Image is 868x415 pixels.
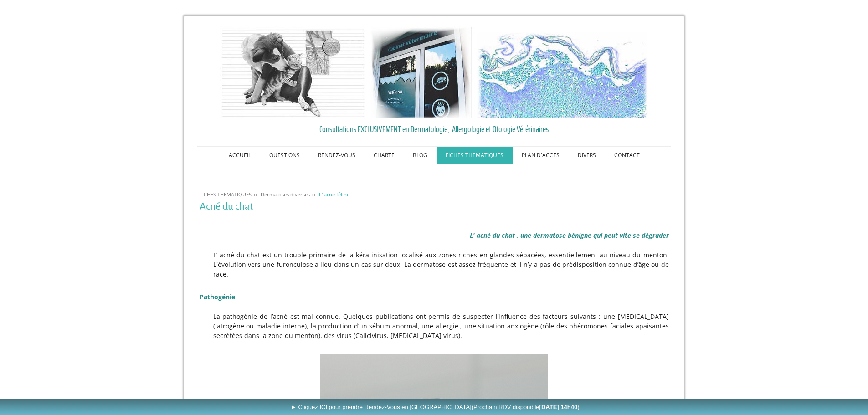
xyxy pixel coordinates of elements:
a: FICHES THEMATIQUES [197,191,254,198]
a: PLAN D'ACCES [513,147,569,164]
span: Dermatoses diverses [261,191,310,198]
a: BLOG [404,147,437,164]
a: Consultations EXCLUSIVEMENT en Dermatologie, Allergologie et Otologie Vétérinaires [200,122,669,136]
a: CONTACT [605,147,649,164]
span: L' acné féline [319,191,349,198]
h1: Acné du chat [200,201,669,212]
a: Dermatoses diverses [258,191,312,198]
a: RENDEZ-VOUS [309,147,365,164]
a: QUESTIONS [260,147,309,164]
span: ► Cliquez ICI pour prendre Rendez-Vous en [GEOGRAPHIC_DATA] [291,404,580,410]
span: FICHES THEMATIQUES [200,191,252,198]
a: DIVERS [569,147,605,164]
span: Pathogénie [200,292,235,301]
p: L’ acné du chat est un trouble primaire de la kératinisation localisé aux zones riches en glandes... [200,250,669,279]
a: FICHES THEMATIQUES [437,147,513,164]
span: (Prochain RDV disponible ) [472,404,580,410]
p: La pathogénie de l’acné est mal connue. Quelques publications ont permis de suspecter l’influence... [200,312,669,340]
b: [DATE] 14h40 [539,404,578,410]
span: L' acné du chat , une dermatose bénigne qui peut vite se dégrader [470,231,669,240]
a: L' acné féline [317,191,352,198]
a: ACCUEIL [220,147,260,164]
a: CHARTE [365,147,404,164]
